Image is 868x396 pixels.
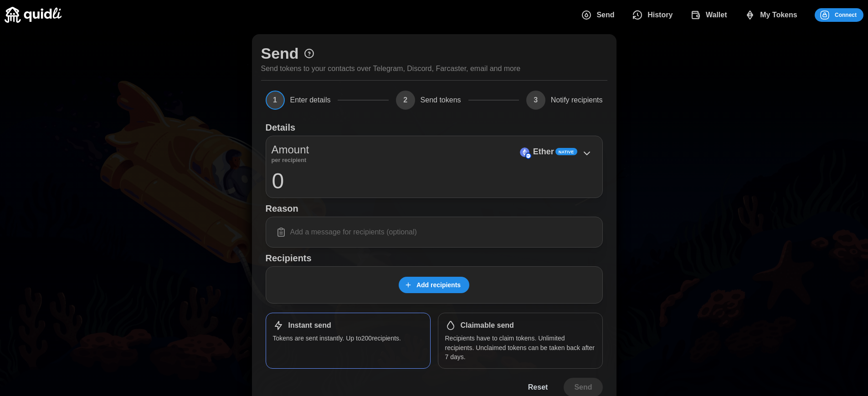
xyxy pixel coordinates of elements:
[272,158,309,162] p: per recipient
[396,91,461,110] button: 2Send tokens
[396,91,415,110] span: 2
[266,203,603,214] h1: Reason
[290,96,331,104] span: Enter details
[574,5,625,25] button: Send
[559,149,574,155] span: Native
[266,91,331,110] button: 1Enter details
[266,122,296,133] h1: Details
[273,334,423,343] p: Tokens are sent instantly. Up to 200 recipients.
[835,9,857,21] span: Connect
[399,277,469,293] button: Add recipients
[526,91,603,110] button: 3Notify recipients
[461,321,514,330] h1: Claimable send
[288,321,331,330] h1: Instant send
[266,91,285,110] span: 1
[706,6,727,24] span: Wallet
[647,6,673,24] span: History
[596,6,614,24] span: Send
[815,8,863,22] button: Connect
[520,147,529,157] img: Ether (on Base)
[533,145,554,158] p: Ether
[551,96,603,104] span: Notify recipients
[683,5,737,25] button: Wallet
[261,43,299,63] h1: Send
[261,63,521,75] p: Send tokens to your contacts over Telegram, Discord, Farcaster, email and more
[266,252,603,264] h1: Recipients
[445,334,596,361] p: Recipients have to claim tokens. Unlimited recipients. Unclaimed tokens can be taken back after 7...
[738,5,808,25] button: My Tokens
[416,277,461,293] span: Add recipients
[760,6,797,24] span: My Tokens
[272,142,309,158] p: Amount
[421,96,461,104] span: Send tokens
[625,5,683,25] button: History
[526,91,545,110] span: 3
[272,169,597,192] input: 0
[5,7,62,23] img: Quidli
[272,223,597,242] input: Add a message for recipients (optional)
